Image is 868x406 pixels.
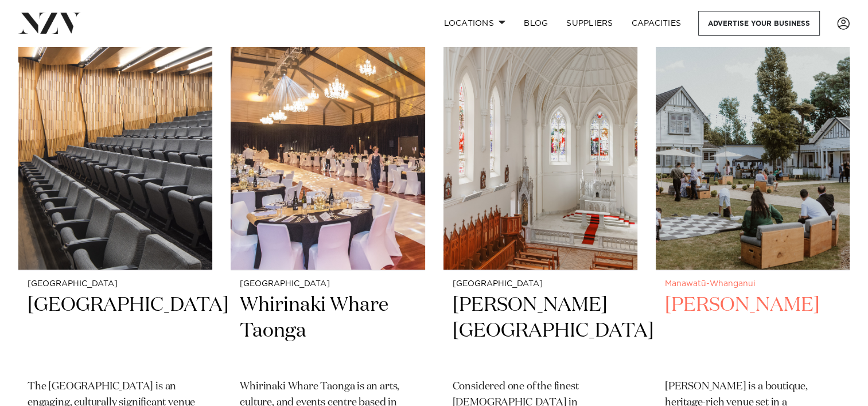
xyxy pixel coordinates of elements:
small: [GEOGRAPHIC_DATA] [240,279,415,288]
small: [GEOGRAPHIC_DATA] [453,279,628,288]
h2: [GEOGRAPHIC_DATA] [28,292,203,369]
h2: [PERSON_NAME] [665,292,840,369]
img: nzv-logo.png [18,13,81,33]
small: Manawatū-Whanganui [665,279,840,288]
a: Locations [434,11,515,36]
a: BLOG [515,11,557,36]
a: SUPPLIERS [557,11,622,36]
h2: Whirinaki Whare Taonga [240,292,415,369]
small: [GEOGRAPHIC_DATA] [28,279,203,288]
a: Capacities [622,11,691,36]
a: Advertise your business [698,11,820,36]
h2: [PERSON_NAME][GEOGRAPHIC_DATA] [453,292,628,369]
